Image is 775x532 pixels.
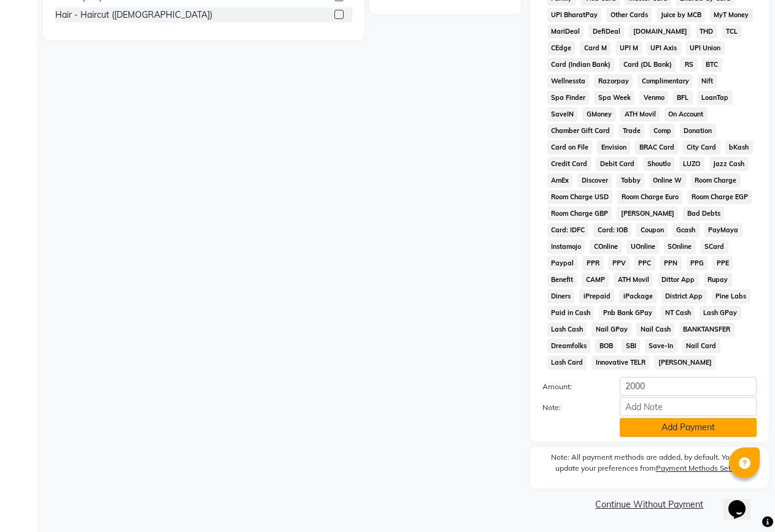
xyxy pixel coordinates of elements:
span: SBI [622,339,640,353]
span: BOB [595,339,617,353]
span: Juice by MCB [657,8,705,22]
span: Nail Card [682,339,720,353]
span: Nift [698,74,717,88]
span: SCard [701,240,728,254]
span: PPC [634,256,655,270]
span: Donation [680,124,716,138]
span: Pnb Bank GPay [599,306,656,320]
span: Chamber Gift Card [547,124,614,138]
span: CAMP [582,273,609,287]
span: Lash Card [547,355,587,370]
span: UPI Union [686,41,725,55]
span: [PERSON_NAME] [654,355,715,370]
span: AmEx [547,173,573,188]
span: Other Cards [606,8,652,22]
span: Coupon [636,223,668,237]
span: Shoutlo [643,157,674,171]
span: UPI Axis [647,41,681,55]
span: MyT Money [710,8,753,22]
span: LUZO [679,157,704,171]
label: Amount: [533,381,611,392]
span: City Card [683,140,720,154]
span: Wellnessta [547,74,590,88]
span: PPE [712,256,733,270]
span: Card on File [547,140,593,154]
span: Diners [547,289,575,303]
span: Room Charge GBP [547,207,612,221]
span: TCL [722,25,742,39]
span: PayMaya [704,223,742,237]
span: Spa Week [594,91,634,105]
span: On Account [665,107,708,121]
div: Hair - Haircut ([DEMOGRAPHIC_DATA]) [55,9,212,21]
span: BFL [673,91,693,105]
span: COnline [590,240,622,254]
span: ATH Movil [614,273,653,287]
span: Dreamfolks [547,339,591,353]
span: Lash GPay [700,306,741,320]
label: Note: All payment methods are added, by default. You can update your preferences from [542,452,757,479]
span: [DOMAIN_NAME] [629,25,691,39]
span: Instamojo [547,240,585,254]
span: bKash [725,140,753,154]
a: Continue Without Payment [533,498,766,511]
span: Complimentary [638,74,693,88]
span: Innovative TELR [592,355,649,370]
span: Pine Labs [712,289,750,303]
input: Amount [620,377,757,396]
span: SaveIN [547,107,578,121]
span: Paypal [547,256,578,270]
span: Trade [619,124,644,138]
span: GMoney [582,107,615,121]
span: DefiDeal [588,25,624,39]
span: BTC [702,58,722,72]
span: Tabby [617,173,644,188]
span: Venmo [639,91,668,105]
span: Spa Finder [547,91,590,105]
span: UPI BharatPay [547,8,602,22]
span: Card: IDFC [547,223,589,237]
span: Benefit [547,273,577,287]
span: Nail Cash [636,322,674,336]
span: THD [696,25,717,39]
span: PPG [687,256,708,270]
span: District App [661,289,707,303]
span: CEdge [547,41,576,55]
span: Bad Debts [683,207,724,221]
span: Razorpay [594,74,633,88]
span: Card (DL Bank) [619,58,676,72]
span: Credit Card [547,157,592,171]
span: UPI M [615,41,642,55]
span: [PERSON_NAME] [617,207,678,221]
span: Card (Indian Bank) [547,58,615,72]
span: PPN [660,256,682,270]
span: Jazz Cash [709,157,749,171]
span: ATH Movil [620,107,660,121]
span: BRAC Card [635,140,678,154]
span: Room Charge USD [547,190,613,204]
span: Dittor App [658,273,699,287]
label: Note: [533,402,611,413]
span: LoanTap [698,91,733,105]
span: Save-In [645,339,677,353]
input: Add Note [620,397,757,416]
span: Online W [649,173,686,188]
span: Card: IOB [593,223,631,237]
span: SOnline [664,240,696,254]
span: Discover [577,173,612,188]
span: UOnline [627,240,659,254]
span: Paid in Cash [547,306,595,320]
span: iPackage [619,289,657,303]
span: iPrepaid [579,289,614,303]
span: Lash Cash [547,322,587,336]
span: Comp [649,124,675,138]
iframe: chat widget [723,483,763,520]
span: BANKTANSFER [679,322,735,336]
span: Rupay [704,273,732,287]
span: PPR [582,256,603,270]
span: RS [681,58,697,72]
span: NT Cash [661,306,695,320]
label: Payment Methods Setting [656,463,744,474]
span: Gcash [673,223,700,237]
button: Add Payment [620,418,757,437]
